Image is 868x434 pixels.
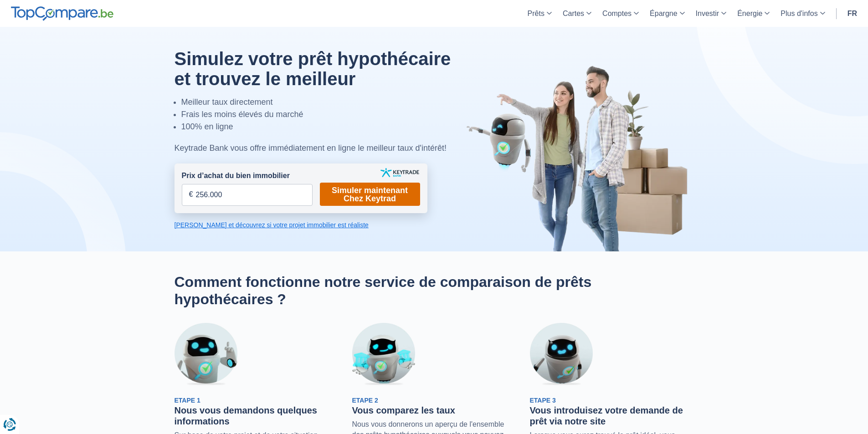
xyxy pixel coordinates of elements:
li: Frais les moins élevés du marché [181,108,472,121]
span: Etape 1 [175,397,200,404]
li: Meilleur taux directement [181,96,472,108]
a: Simuler maintenant Chez Keytrad [320,183,420,206]
span: Etape 3 [530,397,556,404]
img: Etape 2 [352,323,415,386]
h3: Nous vous demandons quelques informations [175,405,339,427]
img: TopCompare [11,6,113,21]
h2: Comment fonctionne notre service de comparaison de prêts hypothécaires ? [175,273,694,308]
h3: Vous comparez les taux [352,405,516,416]
img: keytrade [380,168,419,177]
label: Prix d’achat du bien immobilier [182,171,290,181]
img: Etape 3 [530,323,593,386]
img: Etape 1 [175,323,237,386]
div: Keytrade Bank vous offre immédiatement en ligne le meilleur taux d'intérêt! [175,142,472,154]
span: Etape 2 [352,397,378,404]
span: € [189,189,193,200]
img: image-hero [466,65,694,251]
h3: Vous introduisez votre demande de prêt via notre site [530,405,694,427]
li: 100% en ligne [181,121,472,133]
h1: Simulez votre prêt hypothécaire et trouvez le meilleur [175,49,472,89]
a: [PERSON_NAME] et découvrez si votre projet immobilier est réaliste [175,220,427,230]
